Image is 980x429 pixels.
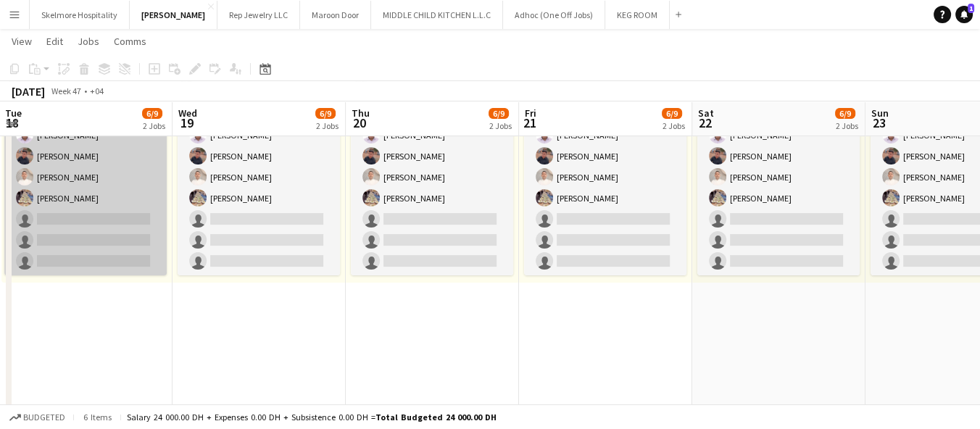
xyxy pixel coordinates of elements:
span: 6/9 [835,108,855,119]
app-job-card: 08:00-18:00 (10h)4/7 Palm Jumeirah1 RoleCommis Chef9A4/708:00-18:00 (10h)[PERSON_NAME][PERSON_NAM... [351,65,513,275]
app-job-card: 08:00-18:00 (10h)4/7 Palm Jumeirah1 RoleCommis Chef9A4/708:00-18:00 (10h)[PERSON_NAME][PERSON_NAM... [178,65,340,275]
span: Week 47 [48,86,84,96]
app-card-role: Commis Chef9A4/708:00-18:00 (10h)[PERSON_NAME][PERSON_NAME][PERSON_NAME][PERSON_NAME] [4,100,167,275]
a: View [6,32,38,51]
span: Tue [5,107,22,120]
app-job-card: 08:00-18:00 (10h)4/7 Palm Jumeirah1 RoleCommis Chef9A4/708:00-18:00 (10h)[PERSON_NAME][PERSON_NAM... [697,65,860,275]
a: Comms [108,32,152,51]
app-card-role: Commis Chef9A4/708:00-18:00 (10h)[PERSON_NAME][PERSON_NAME][PERSON_NAME][PERSON_NAME] [697,100,860,275]
span: 20 [349,114,370,131]
span: Budgeted [23,412,65,422]
button: Adhoc (One Off Jobs) [503,1,605,29]
span: Wed [178,107,197,120]
span: 6/9 [142,108,162,119]
span: Total Budgeted 24 000.00 DH [375,412,497,422]
app-card-role: Commis Chef9A4/708:00-18:00 (10h)[PERSON_NAME][PERSON_NAME][PERSON_NAME][PERSON_NAME] [351,100,513,275]
div: +04 [90,86,104,96]
button: Maroon Door [300,1,371,29]
div: Salary 24 000.00 DH + Expenses 0.00 DH + Subsistence 0.00 DH = [127,412,497,422]
span: 6 items [80,412,115,422]
a: Edit [41,32,69,51]
span: 18 [3,114,22,131]
span: Thu [352,107,370,120]
div: 2 Jobs [663,120,685,131]
div: 2 Jobs [143,120,165,131]
span: 19 [176,114,197,131]
div: 2 Jobs [489,120,512,131]
span: 1 [968,4,974,13]
div: [DATE] [12,84,45,99]
app-card-role: Commis Chef9A4/708:00-18:00 (10h)[PERSON_NAME][PERSON_NAME][PERSON_NAME][PERSON_NAME] [178,100,340,275]
div: 2 Jobs [836,120,858,131]
span: Sun [871,107,889,120]
span: Sat [698,107,714,120]
span: 22 [696,114,714,131]
button: [PERSON_NAME] [130,1,217,29]
span: Fri [525,107,536,120]
span: Comms [114,35,146,48]
app-job-card: 08:00-18:00 (10h)4/7 Palm Jumeirah1 RoleCommis Chef9A4/708:00-18:00 (10h)[PERSON_NAME][PERSON_NAM... [4,65,167,275]
a: Jobs [72,32,105,51]
span: Edit [46,35,63,48]
span: 6/9 [315,108,336,119]
div: 2 Jobs [316,120,339,131]
span: 21 [523,114,536,131]
app-job-card: 08:00-18:00 (10h)4/7 Palm Jumeirah1 RoleCommis Chef9A4/708:00-18:00 (10h)[PERSON_NAME][PERSON_NAM... [524,65,686,275]
span: Jobs [78,35,99,48]
button: Rep Jewelry LLC [217,1,300,29]
button: KEG ROOM [605,1,670,29]
span: 6/9 [662,108,682,119]
span: View [12,35,32,48]
span: 6/9 [489,108,509,119]
span: 23 [869,114,889,131]
button: MIDDLE CHILD KITCHEN L.L.C [371,1,503,29]
app-card-role: Commis Chef9A4/708:00-18:00 (10h)[PERSON_NAME][PERSON_NAME][PERSON_NAME][PERSON_NAME] [524,100,686,275]
button: Skelmore Hospitality [30,1,130,29]
button: Budgeted [7,409,67,425]
a: 1 [955,6,973,23]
